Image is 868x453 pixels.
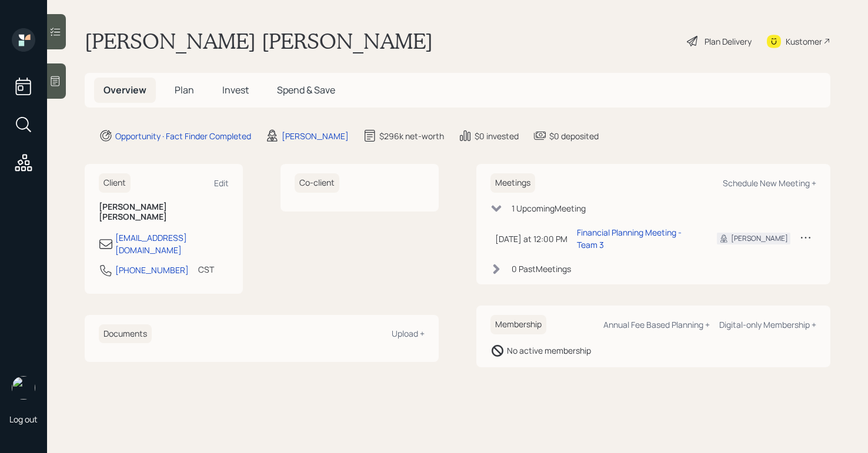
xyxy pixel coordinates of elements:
[214,177,229,189] div: Edit
[12,376,35,400] img: aleksandra-headshot.png
[115,130,251,142] div: Opportunity · Fact Finder Completed
[549,130,599,142] div: $0 deposited
[222,83,249,96] span: Invest
[282,130,349,142] div: [PERSON_NAME]
[104,83,146,96] span: Overview
[512,263,571,275] div: 0 Past Meeting s
[490,173,535,193] h6: Meetings
[115,231,229,256] div: [EMAIL_ADDRESS][DOMAIN_NAME]
[175,83,194,96] span: Plan
[99,324,152,344] h6: Documents
[512,202,586,214] div: 1 Upcoming Meeting
[603,319,710,330] div: Annual Fee Based Planning +
[295,173,339,193] h6: Co-client
[9,414,38,425] div: Log out
[723,177,816,189] div: Schedule New Meeting +
[731,233,788,244] div: [PERSON_NAME]
[379,130,444,142] div: $296k net-worth
[490,315,546,334] h6: Membership
[198,263,214,276] div: CST
[507,344,591,357] div: No active membership
[277,83,335,96] span: Spend & Save
[115,264,189,276] div: [PHONE_NUMBER]
[85,28,433,54] h1: [PERSON_NAME] [PERSON_NAME]
[577,226,698,251] div: Financial Planning Meeting - Team 3
[99,173,131,193] h6: Client
[705,35,752,48] div: Plan Delivery
[475,130,519,142] div: $0 invested
[495,233,567,245] div: [DATE] at 12:00 PM
[99,202,229,222] h6: [PERSON_NAME] [PERSON_NAME]
[719,319,816,330] div: Digital-only Membership +
[392,328,425,339] div: Upload +
[786,35,822,48] div: Kustomer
